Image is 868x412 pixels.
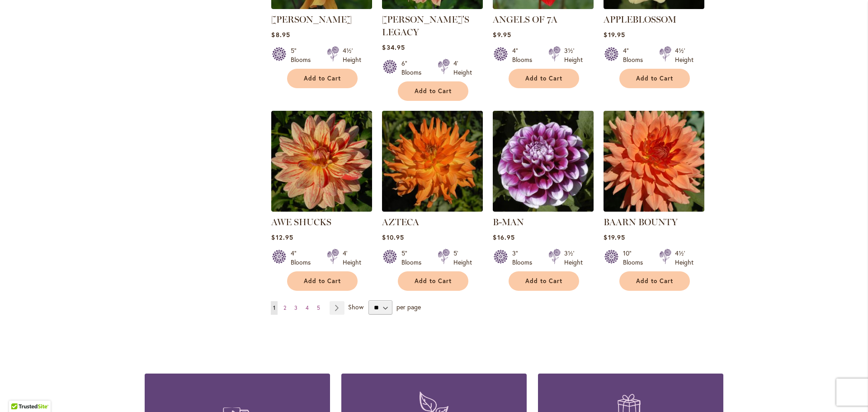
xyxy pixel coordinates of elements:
a: [PERSON_NAME]'S LEGACY [382,14,469,38]
button: Add to Cart [619,271,690,291]
span: $9.95 [493,30,511,39]
button: Add to Cart [509,69,579,88]
span: Add to Cart [525,75,562,82]
span: $19.95 [604,233,625,242]
button: Add to Cart [398,81,468,101]
div: 5" Blooms [291,46,316,64]
div: 4½' Height [675,249,693,267]
div: 5" Blooms [401,249,427,267]
img: AZTECA [382,111,483,212]
div: 6" Blooms [401,59,427,77]
a: APPLEBLOSSOM [604,2,704,11]
button: Add to Cart [398,271,468,291]
button: Add to Cart [287,69,358,88]
span: Add to Cart [636,277,673,285]
span: $8.95 [271,30,290,39]
a: 5 [315,301,322,315]
span: 5 [317,304,320,311]
span: 3 [294,304,297,311]
div: 4½' Height [675,46,693,64]
a: AZTECA [382,217,419,227]
span: Add to Cart [415,277,452,285]
span: 2 [283,304,286,311]
span: $10.95 [382,233,404,242]
span: $12.95 [271,233,293,242]
a: B-MAN [493,205,594,213]
button: Add to Cart [509,271,579,291]
span: 1 [273,304,275,311]
div: 3" Blooms [512,249,538,267]
a: Andy's Legacy [382,2,483,11]
div: 3½' Height [564,46,583,64]
span: $34.95 [382,43,405,52]
img: B-MAN [493,111,594,212]
div: 5' Height [453,249,472,267]
div: 4" Blooms [623,46,648,64]
div: 10" Blooms [623,249,648,267]
span: Show [348,303,363,311]
img: Baarn Bounty [604,111,704,212]
div: 3½' Height [564,249,583,267]
span: Add to Cart [636,75,673,82]
span: 4 [306,304,309,311]
span: per page [396,303,421,311]
div: 4' Height [453,59,472,77]
a: AWE SHUCKS [271,205,372,213]
a: ANGELS OF 7A [493,14,557,25]
img: AWE SHUCKS [271,111,372,212]
div: 4' Height [343,249,361,267]
div: 4" Blooms [291,249,316,267]
a: 3 [292,301,300,315]
a: B-MAN [493,217,524,227]
iframe: Launch Accessibility Center [7,380,32,405]
a: ANGELS OF 7A [493,2,594,11]
span: Add to Cart [304,75,341,82]
a: APPLEBLOSSOM [604,14,676,25]
a: [PERSON_NAME] [271,14,352,25]
a: ANDREW CHARLES [271,2,372,11]
span: Add to Cart [415,87,452,95]
a: Baarn Bounty [604,205,704,213]
a: 4 [303,301,311,315]
button: Add to Cart [619,69,690,88]
span: Add to Cart [304,277,341,285]
a: 2 [281,301,288,315]
span: $19.95 [604,30,625,39]
span: $16.95 [493,233,514,242]
a: AWE SHUCKS [271,217,331,227]
span: Add to Cart [525,277,562,285]
button: Add to Cart [287,271,358,291]
div: 4½' Height [343,46,361,64]
a: AZTECA [382,205,483,213]
a: BAARN BOUNTY [604,217,678,227]
div: 4" Blooms [512,46,538,64]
